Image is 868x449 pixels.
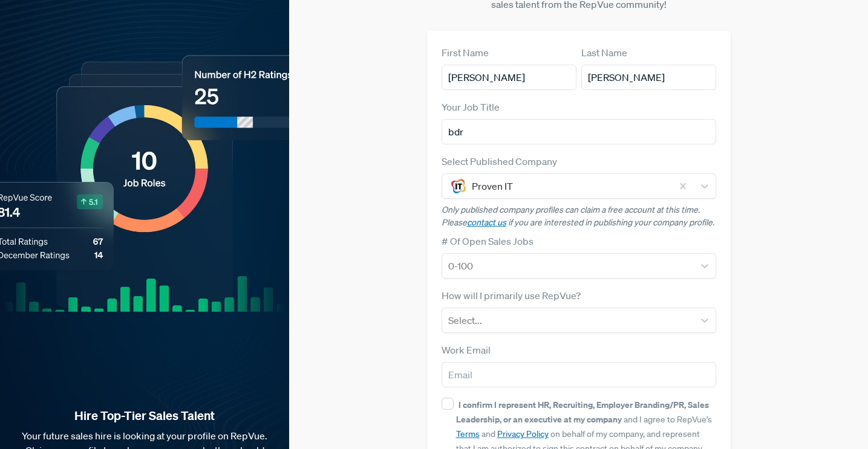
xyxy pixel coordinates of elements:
a: Terms [456,428,480,439]
label: Work Email [442,343,491,357]
input: First Name [442,65,576,90]
input: Last Name [581,65,716,90]
a: Privacy Policy [497,428,549,439]
a: contact us [467,217,506,228]
input: Email [442,362,716,387]
img: Proven IT [451,179,466,193]
label: Select Published Company [442,154,557,169]
label: # Of Open Sales Jobs [442,234,534,248]
label: First Name [442,45,489,60]
label: How will I primarily use RepVue? [442,288,581,303]
strong: I confirm I represent HR, Recruiting, Employer Branding/PR, Sales Leadership, or an executive at ... [456,399,709,425]
input: Title [442,119,716,144]
strong: Hire Top-Tier Sales Talent [19,408,270,424]
p: Only published company profiles can claim a free account at this time. Please if you are interest... [442,204,716,229]
label: Your Job Title [442,100,500,114]
label: Last Name [581,45,627,60]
